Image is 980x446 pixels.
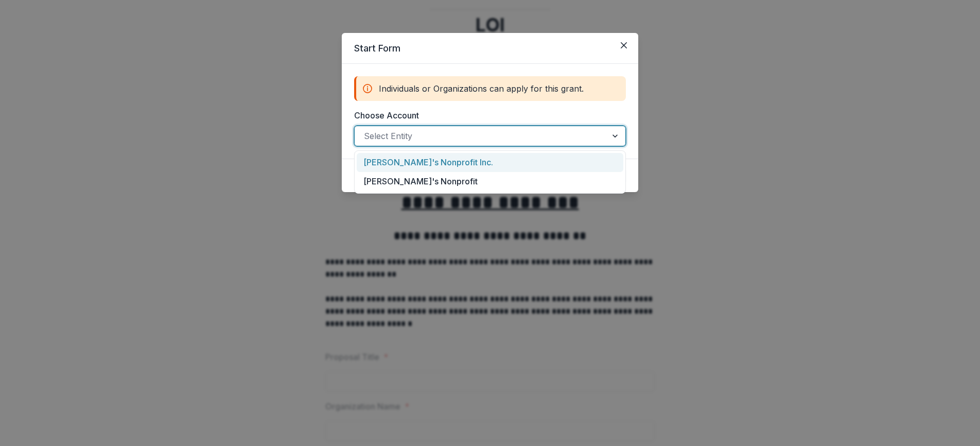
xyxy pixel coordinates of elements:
[342,33,638,64] header: Start Form
[357,172,623,191] div: [PERSON_NAME]'s Nonprofit
[357,153,623,172] div: [PERSON_NAME]'s Nonprofit Inc.
[616,37,632,54] button: Close
[354,109,620,122] label: Choose Account
[354,76,626,101] div: Individuals or Organizations can apply for this grant.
